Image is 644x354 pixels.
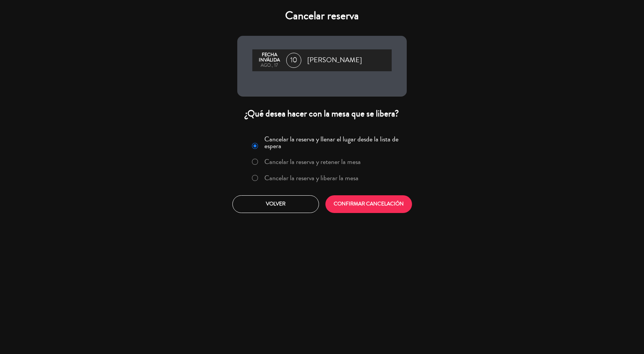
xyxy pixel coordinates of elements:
div: ¿Qué desea hacer con la mesa que se libera? [237,108,407,120]
button: CONFIRMAR CANCELACIÓN [325,195,412,213]
span: [PERSON_NAME] [307,55,362,66]
div: Fecha inválida [256,52,282,63]
button: Volver [232,195,319,213]
h4: Cancelar reserva [237,9,407,23]
div: ago., 17 [256,63,282,68]
label: Cancelar la reserva y liberar la mesa [264,175,359,181]
span: 10 [286,53,301,68]
label: Cancelar la reserva y retener la mesa [264,158,361,165]
label: Cancelar la reserva y llenar el lugar desde la lista de espera [264,136,402,149]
